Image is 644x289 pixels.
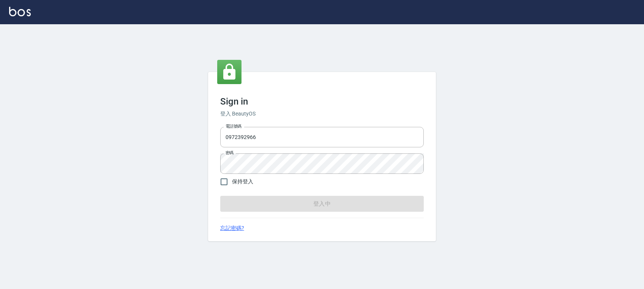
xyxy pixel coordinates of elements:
span: 保持登入 [232,178,253,186]
label: 電話號碼 [226,123,241,129]
img: Logo [9,7,31,16]
h6: 登入 BeautyOS [220,110,424,118]
a: 忘記密碼? [220,224,244,232]
h3: Sign in [220,96,424,107]
label: 密碼 [226,150,234,156]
